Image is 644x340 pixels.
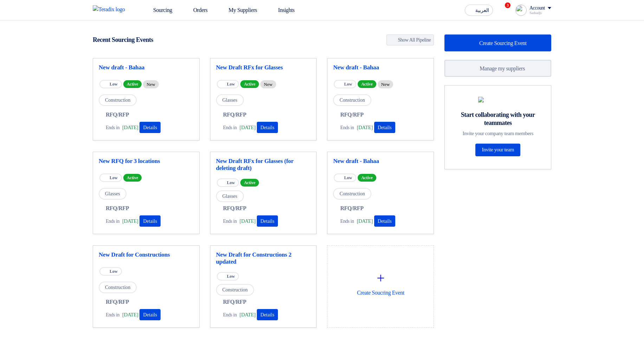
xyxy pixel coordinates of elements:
[223,111,246,119] span: RFQ/RFP
[227,274,235,279] span: Low
[240,80,259,88] span: Active
[216,284,254,296] span: Construction
[257,122,278,133] button: Details
[529,11,551,15] div: Sadsadjs
[475,144,520,156] a: Invite your team
[240,217,255,225] span: [DATE]
[110,82,118,87] span: Low
[122,124,138,132] span: [DATE]
[122,311,138,319] span: [DATE]
[333,251,428,313] div: Create Soucring Event
[257,309,278,320] button: Details
[138,2,178,18] a: Sourcing
[479,40,527,46] span: Create Sourcing Event
[106,298,129,306] span: RFQ/RFP
[223,311,237,319] span: Ends in
[99,158,194,165] a: New RFQ for 3 locations
[358,174,376,182] span: Active
[240,179,259,187] span: Active
[143,80,159,88] div: New
[223,204,246,213] span: RFQ/RFP
[213,2,263,18] a: My Suppliers
[333,267,428,289] div: +
[505,2,510,8] span: 3
[123,80,142,88] span: Active
[99,188,126,200] span: Glasses
[227,82,235,87] span: Low
[223,298,246,306] span: RFQ/RFP
[139,122,161,133] button: Details
[453,130,542,137] div: Invite your company team members
[260,80,276,88] div: New
[333,64,428,71] a: New draft - Bahaa
[263,2,300,18] a: Insights
[123,174,142,182] span: Active
[106,204,129,213] span: RFQ/RFP
[139,309,161,320] button: Details
[340,124,354,131] span: Ends in
[340,218,354,225] span: Ends in
[344,175,352,180] span: Low
[453,111,542,127] div: Start collaborating with your teammates
[216,251,311,265] a: New Draft for Constructions 2 updated
[99,251,194,258] a: New Draft for Constructions
[178,2,213,18] a: Orders
[465,5,493,16] button: العربية
[106,311,119,319] span: Ends in
[475,8,489,13] span: العربية
[99,64,194,71] a: New draft - Bahaa
[358,80,376,88] span: Active
[386,34,434,45] a: Show All Pipeline
[333,94,371,106] span: Construction
[378,80,393,88] div: New
[478,97,518,102] img: invite_your_team.svg
[340,204,363,213] span: RFQ/RFP
[374,215,395,227] button: Details
[515,5,527,16] img: profile_test.png
[110,269,118,274] span: Low
[110,175,118,180] span: Low
[357,217,373,225] span: [DATE]
[139,215,161,227] button: Details
[240,124,255,132] span: [DATE]
[106,111,129,119] span: RFQ/RFP
[93,36,153,44] h4: Recent Sourcing Events
[374,122,395,133] button: Details
[340,111,363,119] span: RFQ/RFP
[216,158,311,172] a: New Draft RFx for Glasses (for deleting draft)
[257,215,278,227] button: Details
[122,217,138,225] span: [DATE]
[344,82,352,87] span: Low
[223,124,237,131] span: Ends in
[357,124,373,132] span: [DATE]
[99,282,137,293] span: Construction
[444,60,551,77] a: Manage my suppliers
[216,190,244,202] span: Glasses
[333,188,371,200] span: Construction
[223,218,237,225] span: Ends in
[216,64,311,71] a: New Draft RFx for Glasses
[106,124,119,131] span: Ends in
[106,218,119,225] span: Ends in
[216,94,244,106] span: Glasses
[240,311,255,319] span: [DATE]
[529,5,545,11] div: Account
[227,180,235,185] span: Low
[93,5,129,14] img: Teradix logo
[99,94,137,106] span: Construction
[333,158,428,165] a: New draft - Bahaa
